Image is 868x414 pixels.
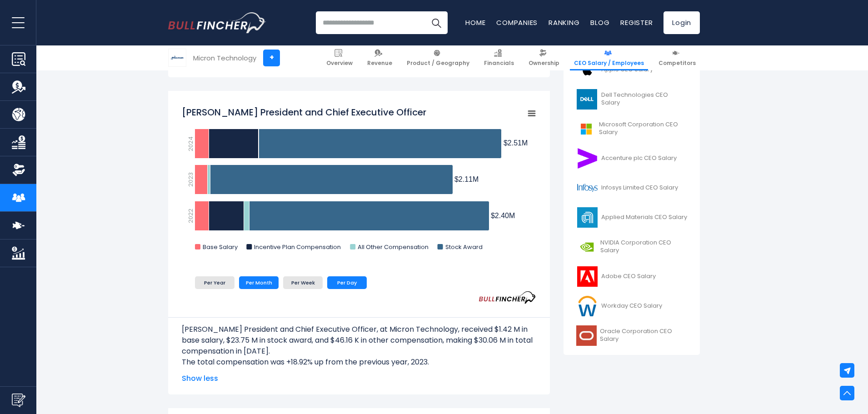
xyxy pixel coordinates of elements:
text: 2024 [186,136,195,151]
img: MU logo [169,49,186,66]
span: NVIDIA Corporation CEO Salary [600,239,688,254]
a: + [263,50,280,66]
span: CEO Salary / Employees [574,60,644,67]
a: Overview [322,45,357,70]
a: Financials [480,45,518,70]
text: All Other Compensation [358,243,429,251]
a: Product / Geography [403,45,474,70]
a: Revenue [363,45,396,70]
span: Applied Materials CEO Salary [601,214,687,221]
p: The total compensation was +18.92% up from the previous year, 2023. [182,357,536,368]
a: Infosys Limited CEO Salary [570,175,693,200]
a: Home [465,18,485,27]
span: Show less [182,373,536,384]
tspan: [PERSON_NAME] President and Chief Executive Officer [182,106,426,119]
img: INFY logo [576,178,599,198]
span: Microsoft Corporation CEO Salary [599,121,688,136]
a: Microsoft Corporation CEO Salary [570,116,693,141]
span: Financials [484,60,514,67]
a: Workday CEO Salary [570,294,693,319]
span: Competitors [658,60,696,67]
span: Product / Geography [407,60,469,67]
a: Ownership [524,45,564,70]
img: Bullfincher logo [168,12,266,33]
tspan: $2.40M [491,212,515,219]
a: Register [620,18,653,27]
a: Blog [590,18,609,27]
span: Ownership [529,60,559,67]
li: Per Day [327,276,367,289]
span: Oracle Corporation CEO Salary [600,328,688,343]
li: Per Month [239,276,279,289]
a: Accenture plc CEO Salary [570,146,693,171]
img: WDAY logo [576,296,599,316]
a: Login [663,11,700,34]
img: ADBE logo [576,266,599,287]
li: Per Week [283,276,323,289]
span: Workday CEO Salary [601,302,662,310]
img: ORCL logo [576,325,597,346]
p: [PERSON_NAME] President and Chief Executive Officer, at Micron Technology, received $1.42 M in ba... [182,324,536,357]
text: 2023 [186,172,195,187]
span: Revenue [367,60,392,67]
img: DELL logo [576,89,599,110]
span: Overview [326,60,353,67]
img: AMAT logo [576,207,599,228]
text: Stock Award [445,243,483,251]
a: Competitors [654,45,700,70]
span: Dell Technologies CEO Salary [601,91,688,107]
tspan: $2.51M [504,139,528,147]
a: Oracle Corporation CEO Salary [570,323,693,348]
span: Infosys Limited CEO Salary [601,184,678,192]
img: MSFT logo [576,119,596,139]
a: NVIDIA Corporation CEO Salary [570,234,693,259]
span: Apple CEO Salary [601,66,653,74]
tspan: $2.11M [454,175,479,183]
span: Accenture plc CEO Salary [601,155,677,162]
img: NVDA logo [576,237,598,257]
svg: Sanjay Mehrotra President and Chief Executive Officer [182,101,536,260]
a: Adobe CEO Salary [570,264,693,289]
text: Base Salary [203,243,238,251]
a: Go to homepage [168,12,266,33]
img: Ownership [12,163,25,177]
li: Per Year [195,276,234,289]
a: Dell Technologies CEO Salary [570,87,693,112]
div: Micron Technology [193,53,256,63]
text: 2022 [186,209,195,223]
a: CEO Salary / Employees [570,45,648,70]
text: Incentive Plan Compensation [254,243,341,251]
a: Ranking [549,18,579,27]
a: Applied Materials CEO Salary [570,205,693,230]
img: ACN logo [576,148,599,169]
span: Adobe CEO Salary [601,273,656,280]
a: Companies [496,18,538,27]
button: Search [425,11,448,34]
